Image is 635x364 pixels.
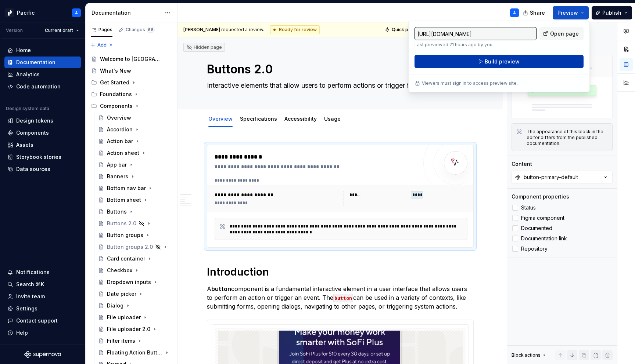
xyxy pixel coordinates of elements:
[107,173,128,180] div: Banners
[602,9,621,17] span: Publish
[530,9,545,17] span: Share
[107,255,145,262] div: Card container
[88,65,174,77] a: What's New
[1,5,84,21] button: PacificA
[521,246,548,252] span: Repository
[95,124,174,135] a: Accordion
[521,215,564,221] span: Figma component
[16,281,44,288] div: Search ⌘K
[147,27,155,33] span: 68
[95,347,174,358] a: Floating Action Button (FAB)
[16,269,50,276] div: Notifications
[92,9,161,17] div: Documentation
[16,165,50,173] div: Data sources
[88,40,116,50] button: Add
[95,300,174,312] a: Dialog
[207,284,474,311] p: A component is a fundamental interactive element in a user interface that allows users to perform...
[45,28,73,33] span: Current draft
[95,182,174,194] a: Bottom nav bar
[550,30,579,37] span: Open page
[4,115,81,127] a: Design tokens
[95,229,174,241] a: Button groups
[4,303,81,314] a: Settings
[321,111,344,126] div: Usage
[107,220,136,227] div: Buttons 2.0
[95,135,174,147] a: Action bar
[4,151,81,163] a: Storybook stories
[208,116,233,122] a: Overview
[324,116,341,122] a: Usage
[95,206,174,218] a: Buttons
[4,81,81,92] a: Code automation
[107,279,151,286] div: Dropdown inputs
[97,42,107,48] span: Add
[88,77,174,88] div: Get Started
[126,27,155,33] div: Changes
[107,337,135,345] div: Filter items
[95,288,174,300] a: Date picker
[100,91,132,98] div: Foundations
[107,185,146,192] div: Bottom nav bar
[383,25,427,35] button: Quick preview
[512,193,569,200] div: Component properties
[95,276,174,288] a: Dropdown inputs
[100,55,161,63] div: Welcome to [GEOGRAPHIC_DATA]
[24,351,61,358] svg: Supernova Logo
[107,290,136,298] div: Date picker
[16,317,58,324] div: Contact support
[6,28,23,33] div: Version
[281,111,320,126] div: Accessibility
[107,138,133,145] div: Action bar
[524,174,578,181] div: button-primary-default
[88,100,174,112] div: Components
[16,329,28,336] div: Help
[592,6,632,19] button: Publish
[107,161,127,168] div: App bar
[333,294,353,302] code: button
[17,9,35,17] div: Pacific
[521,225,552,231] span: Documented
[107,196,141,204] div: Bottom sheet
[4,266,81,278] button: Notifications
[107,232,143,239] div: Button groups
[539,27,584,40] a: Open page
[415,55,584,68] button: Build preview
[4,291,81,302] a: Invite team
[16,117,53,124] div: Design tokens
[392,27,423,33] span: Quick preview
[95,335,174,347] a: Filter items
[95,265,174,276] a: Checkbox
[270,25,320,34] div: Ready for review
[16,59,55,66] div: Documentation
[521,205,536,211] span: Status
[4,69,81,80] a: Analytics
[5,8,14,17] img: 8d0dbd7b-a897-4c39-8ca0-62fbda938e11.png
[107,314,141,321] div: File uploader
[4,327,81,339] button: Help
[75,10,78,16] div: A
[16,141,33,149] div: Assets
[4,57,81,68] a: Documentation
[88,53,174,65] a: Welcome to [GEOGRAPHIC_DATA]
[205,61,472,78] textarea: Buttons 2.0
[16,129,49,136] div: Components
[107,267,132,274] div: Checkbox
[211,285,231,292] strong: button
[107,325,150,333] div: File uploader 2.0
[4,127,81,139] a: Components
[205,80,472,91] textarea: Interactive elements that allow users to perform actions or trigger functions
[16,293,45,300] div: Invite team
[415,42,537,48] p: Last previewed 21 hours ago by you.
[519,6,550,19] button: Share
[16,305,37,312] div: Settings
[237,111,280,126] div: Specifications
[485,58,520,65] span: Build preview
[512,171,613,184] button: button-primary-default
[95,159,174,171] a: App bar
[88,88,174,100] div: Foundations
[284,116,317,122] a: Accessibility
[100,102,133,110] div: Components
[95,323,174,335] a: File uploader 2.0
[183,27,220,32] span: [PERSON_NAME]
